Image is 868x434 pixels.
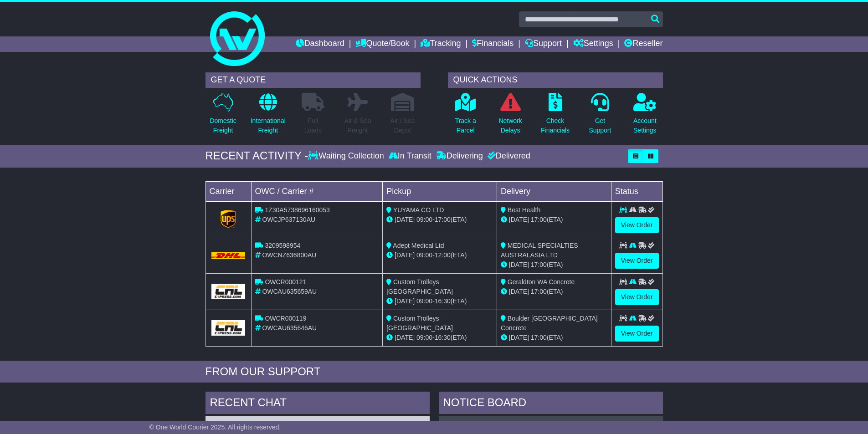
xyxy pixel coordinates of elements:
[497,181,611,201] td: Delivery
[149,424,281,431] span: © One World Courier 2025. All rights reserved.
[386,215,493,225] div: - (ETA)
[265,242,300,249] span: 3209598954
[205,149,308,163] div: RECENT ACTIVITY -
[265,206,329,214] span: 1Z30A5738696160053
[434,151,485,161] div: Delivering
[615,253,659,269] a: View Order
[211,284,246,299] img: GetCarrierServiceLogo
[509,288,529,295] span: [DATE]
[386,250,493,260] div: - (ETA)
[435,251,451,259] span: 12:00
[531,288,547,295] span: 17:00
[386,278,453,295] span: Custom Trolleys [GEOGRAPHIC_DATA]
[611,181,663,201] td: Status
[573,36,613,52] a: Settings
[421,36,461,52] a: Tracking
[393,206,444,214] span: YUYAMA CO LTD
[541,116,570,135] p: Check Financials
[435,334,451,341] span: 16:30
[501,315,598,332] span: Boulder [GEOGRAPHIC_DATA] Concrete
[501,242,578,259] span: MEDICAL SPECIALTIES AUSTRALASIA LTD
[588,92,611,140] a: GetSupport
[205,72,421,88] div: GET A QUOTE
[472,36,514,52] a: Financials
[386,315,453,332] span: Custom Trolleys [GEOGRAPHIC_DATA]
[302,116,324,135] p: Full Loads
[390,116,415,135] p: Air / Sea Depot
[395,334,415,341] span: [DATE]
[501,260,607,270] div: (ETA)
[395,297,415,305] span: [DATE]
[211,252,246,259] img: DHL.png
[435,216,451,223] span: 17:00
[209,92,236,140] a: DomesticFreight
[262,251,316,259] span: OWCNZ636800AU
[416,297,432,305] span: 09:00
[498,116,522,135] p: Network Delays
[501,287,607,296] div: (ETA)
[250,92,286,140] a: InternationalFreight
[416,251,432,259] span: 09:00
[615,289,659,305] a: View Order
[265,278,306,286] span: OWCR000121
[262,324,317,332] span: OWCAU635646AU
[435,297,451,305] span: 16:30
[251,181,383,201] td: OWC / Carrier #
[485,151,530,161] div: Delivered
[205,392,430,416] div: RECENT CHAT
[395,251,415,259] span: [DATE]
[501,215,607,225] div: (ETA)
[509,334,529,341] span: [DATE]
[525,36,562,52] a: Support
[221,210,236,228] img: GetCarrierServiceLogo
[393,242,444,249] span: Adept Medical Ltd
[615,217,659,233] a: View Order
[448,72,663,88] div: QUICK ACTIONS
[509,261,529,268] span: [DATE]
[455,116,476,135] p: Track a Parcel
[383,181,497,201] td: Pickup
[262,288,317,295] span: OWCAU635659AU
[455,92,477,140] a: Track aParcel
[531,334,547,341] span: 17:00
[508,206,540,214] span: Best Health
[531,216,547,223] span: 17:00
[439,392,663,416] div: NOTICE BOARD
[386,151,434,161] div: In Transit
[501,333,607,342] div: (ETA)
[265,315,306,322] span: OWCR000119
[210,116,236,135] p: Domestic Freight
[205,365,663,378] div: FROM OUR SUPPORT
[416,216,432,223] span: 09:00
[508,278,575,286] span: Geraldton WA Concrete
[615,326,659,342] a: View Order
[211,320,246,336] img: GetCarrierServiceLogo
[540,92,570,140] a: CheckFinancials
[386,296,493,306] div: - (ETA)
[531,261,547,268] span: 17:00
[633,92,657,140] a: AccountSettings
[386,333,493,342] div: - (ETA)
[355,36,409,52] a: Quote/Book
[498,92,522,140] a: NetworkDelays
[509,216,529,223] span: [DATE]
[205,181,251,201] td: Carrier
[308,151,386,161] div: Waiting Collection
[395,216,415,223] span: [DATE]
[344,116,371,135] p: Air & Sea Freight
[416,334,432,341] span: 09:00
[251,116,286,135] p: International Freight
[624,36,663,52] a: Reseller
[296,36,344,52] a: Dashboard
[262,216,315,223] span: OWCJP637130AU
[589,116,611,135] p: Get Support
[633,116,657,135] p: Account Settings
